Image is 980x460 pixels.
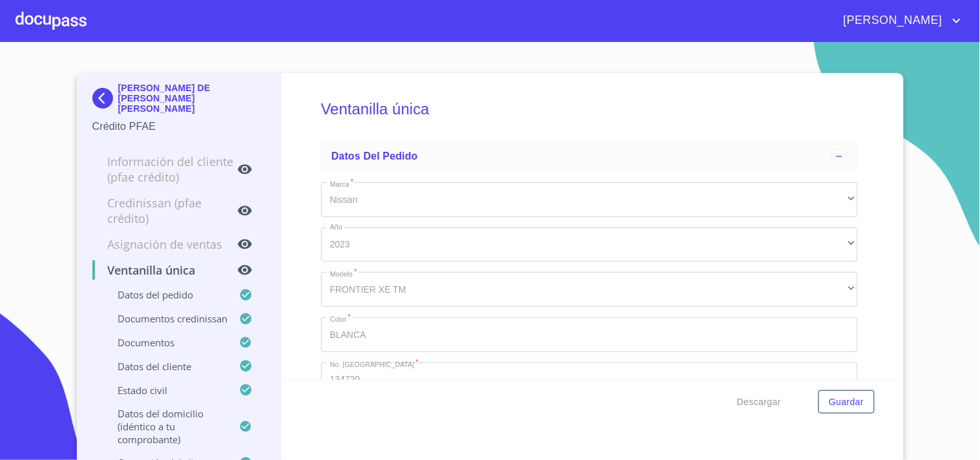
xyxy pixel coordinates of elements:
[834,10,949,31] span: [PERSON_NAME]
[92,312,240,325] p: Documentos CrediNissan
[321,227,858,262] div: 2023
[92,119,266,134] p: Crédito PFAE
[834,10,964,31] button: account of current user
[321,182,858,217] div: Nissan
[732,390,786,414] button: Descargar
[321,272,858,307] div: FRONTIER XE TM
[321,83,858,136] h5: Ventanilla única
[92,154,238,185] p: Información del cliente (PFAE crédito)
[92,360,240,373] p: Datos del cliente
[829,394,864,410] span: Guardar
[92,236,238,252] p: Asignación de Ventas
[92,88,118,109] img: Docupass spot blue
[92,288,240,301] p: Datos del pedido
[818,390,874,414] button: Guardar
[321,141,858,172] div: Datos del pedido
[92,336,240,349] p: Documentos
[92,195,238,226] p: Credinissan (PFAE crédito)
[92,407,240,446] p: Datos del domicilio (idéntico a tu comprobante)
[92,262,238,278] p: Ventanilla única
[331,151,418,162] span: Datos del pedido
[118,83,266,114] p: [PERSON_NAME] DE [PERSON_NAME] [PERSON_NAME]
[92,384,240,397] p: Estado civil
[737,394,781,410] span: Descargar
[92,83,266,119] div: [PERSON_NAME] DE [PERSON_NAME] [PERSON_NAME]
